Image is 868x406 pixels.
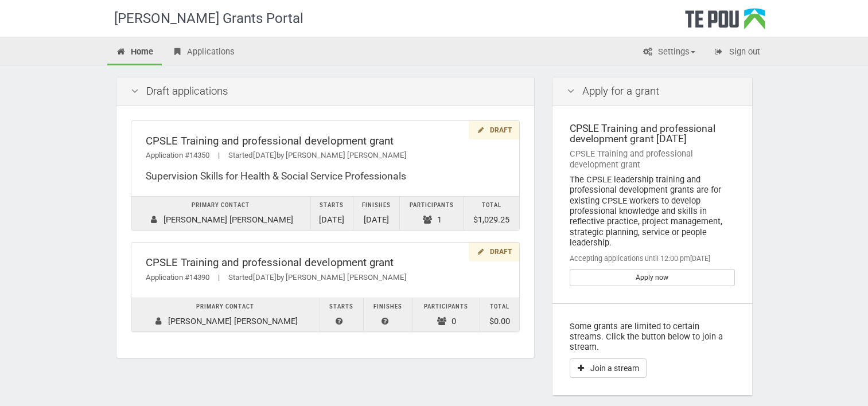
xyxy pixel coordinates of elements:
td: [DATE] [310,197,353,231]
a: Apply now [570,269,735,286]
span: | [209,273,228,282]
div: CPSLE Training and professional development grant [DATE] [570,123,735,145]
td: [PERSON_NAME] [PERSON_NAME] [131,197,311,231]
div: Total [486,301,513,313]
div: Draft [469,121,519,140]
div: CPSLE Training and professional development grant [146,257,505,269]
td: $1,029.25 [464,197,519,231]
div: Finishes [359,200,394,212]
div: Participants [406,200,458,212]
div: Draft applications [116,77,534,106]
button: Join a stream [570,358,647,378]
div: Application #14390 Started by [PERSON_NAME] [PERSON_NAME] [146,272,505,284]
div: CPSLE Training and professional development grant [570,149,735,170]
a: Applications [163,40,243,65]
div: The CPSLE leadership training and professional development grants are for existing CPSLE workers ... [570,174,735,248]
div: Te Pou Logo [685,8,765,37]
div: Accepting applications until 12:00 pm[DATE] [570,253,735,264]
span: | [209,151,228,159]
div: Primary contact [137,200,305,212]
span: [DATE] [253,151,277,159]
div: Primary contact [137,301,314,313]
p: Some grants are limited to certain streams. Click the button below to join a stream. [570,321,735,353]
div: CPSLE Training and professional development grant [146,135,505,147]
div: Starts [326,301,357,313]
td: 1 [400,197,464,231]
td: $0.00 [480,298,519,332]
div: Starts [317,200,347,212]
div: Finishes [369,301,406,313]
td: [DATE] [353,197,400,231]
div: Participants [418,301,474,313]
div: Apply for a grant [552,77,752,106]
a: Settings [634,40,704,65]
td: [PERSON_NAME] [PERSON_NAME] [131,298,320,332]
span: [DATE] [253,273,277,282]
td: 0 [412,298,480,332]
a: Sign out [705,40,769,65]
div: Total [470,200,513,212]
div: Application #14350 Started by [PERSON_NAME] [PERSON_NAME] [146,150,505,162]
div: Supervision Skills for Health & Social Service Professionals [146,170,505,182]
div: Draft [469,243,519,261]
a: Home [107,40,162,65]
